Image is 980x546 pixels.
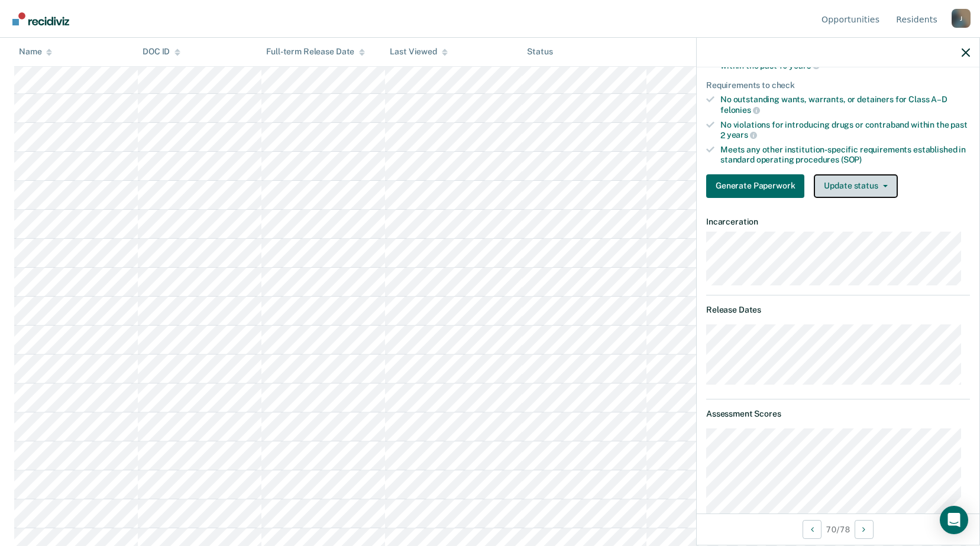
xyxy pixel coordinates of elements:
dt: Release Dates [706,305,970,315]
span: years [727,130,757,139]
dt: Incarceration [706,217,970,227]
div: No violations for introducing drugs or contraband within the past 2 [720,120,970,140]
div: Last Viewed [390,47,447,57]
button: Update status [814,174,897,198]
div: Open Intercom Messenger [940,506,968,534]
div: No outstanding wants, warrants, or detainers for Class A–D [720,95,970,115]
div: Requirements to check [706,80,970,90]
img: Recidiviz [12,12,69,25]
span: felonies [720,105,760,115]
div: Name [19,47,52,57]
span: (SOP) [841,155,862,164]
dt: Assessment Scores [706,409,970,419]
button: Generate Paperwork [706,174,804,198]
div: 70 / 78 [697,513,979,545]
button: Previous Opportunity [803,520,821,539]
div: Meets any other institution-specific requirements established in standard operating procedures [720,145,970,165]
div: Full-term Release Date [266,47,365,57]
div: Status [527,47,552,57]
div: J [952,9,971,28]
div: DOC ID [143,47,180,57]
button: Next Opportunity [855,520,874,539]
span: years [789,61,819,70]
button: Profile dropdown button [952,9,971,28]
